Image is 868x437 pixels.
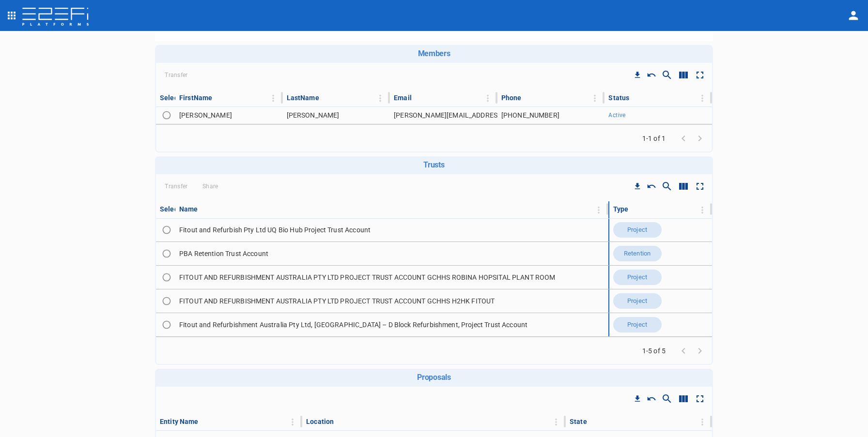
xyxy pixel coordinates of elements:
span: 1-1 of 1 [638,134,669,143]
span: Go to previous page [675,134,692,143]
span: Toggle select row [160,223,173,237]
button: Column Actions [285,414,300,430]
button: Column Actions [587,90,603,106]
button: Reset Sorting [644,392,659,406]
button: Reset Sorting [644,179,659,194]
button: Download CSV [631,68,644,82]
button: Show/Hide columns [675,67,692,83]
button: Reset Sorting [644,68,659,82]
button: Column Actions [591,202,606,218]
td: FITOUT AND REFURBISHMENT AUSTRALIA PTY LTD PROJECT TRUST ACCOUNT GCHHS H2HK FITOUT [175,289,609,313]
h6: Members [159,49,709,58]
button: Download CSV [631,180,644,193]
button: Show/Hide search [659,391,675,407]
div: LastName [287,92,319,104]
div: Select [160,92,180,104]
div: Phone [501,92,522,104]
div: Name [179,203,198,215]
button: Download CSV [631,392,644,406]
div: Entity Name [160,416,199,427]
div: Type [613,203,629,215]
button: Column Actions [695,90,710,106]
td: Fitout and Refurbishment Australia Pty Ltd, [GEOGRAPHIC_DATA] – D Block Refurbishment, Project Tr... [175,313,609,336]
span: Project [621,297,653,306]
span: Toggle select row [160,108,173,122]
span: Retention [618,249,656,258]
span: Active [608,112,625,119]
button: Show/Hide columns [675,178,692,195]
span: Project [621,226,653,235]
td: FITOUT AND REFURBISHMENT AUSTRALIA PTY LTD PROJECT TRUST ACCOUNT GCHHS ROBINA HOPSITAL PLANT ROOM [175,266,609,289]
span: Project [621,320,653,330]
button: Toggle full screen [692,178,708,195]
div: FirstName [179,92,212,104]
button: Column Actions [265,90,281,106]
button: Toggle full screen [692,391,708,407]
span: Toggle select row [160,271,173,284]
div: Status [608,92,629,104]
span: Go to next page [692,134,708,143]
span: Toggle select row [160,247,173,260]
span: Project [621,273,653,282]
td: Fitout and Refurbish Pty Ltd UQ Bio Hub Project Trust Account [175,218,609,241]
button: Column Actions [695,202,710,218]
button: Show/Hide columns [675,391,692,407]
span: Share [195,179,226,194]
td: PBA Retention Trust Account [175,242,609,265]
td: [PHONE_NUMBER] [497,106,605,124]
button: Show/Hide search [659,178,675,195]
button: Column Actions [480,90,496,106]
h6: Proposals [159,373,709,382]
button: Show/Hide search [659,67,675,83]
span: Go to previous page [675,346,692,355]
button: Column Actions [372,90,388,106]
div: Email [394,92,412,104]
span: Transfer Organisation [161,68,192,83]
span: Toggle select row [160,318,173,332]
td: [PERSON_NAME][EMAIL_ADDRESS][PERSON_NAME][DOMAIN_NAME] [390,106,497,124]
button: Toggle full screen [692,67,708,83]
span: 1-5 of 5 [638,346,669,356]
span: Toggle select row [160,294,173,308]
button: Column Actions [548,414,564,430]
span: Go to next page [692,346,708,355]
h6: Trusts [159,160,709,169]
span: Transfer Organisation [161,179,192,194]
div: Select [160,203,180,215]
td: [PERSON_NAME] [175,106,283,124]
div: Location [306,416,334,427]
button: Column Actions [695,414,710,430]
td: [PERSON_NAME] [283,106,390,124]
div: State [570,416,587,427]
